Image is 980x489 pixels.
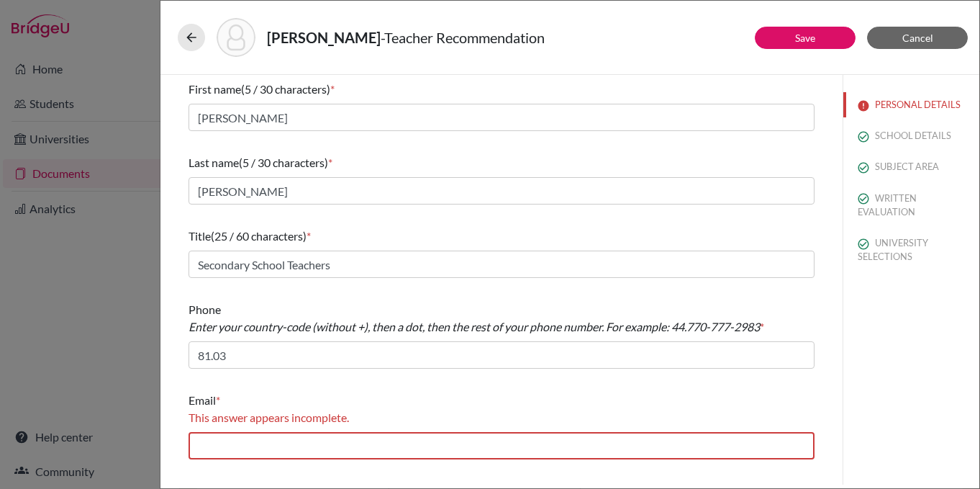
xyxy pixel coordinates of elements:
span: First name [189,82,241,96]
img: error-544570611efd0a2d1de9.svg [858,100,869,112]
button: PERSONAL DETAILS [843,92,979,117]
img: check_circle_outline-e4d4ac0f8e9136db5ab2.svg [858,193,869,205]
span: Title [189,229,211,243]
span: (25 / 60 characters) [211,229,307,243]
button: WRITTEN EVALUATION [843,186,979,225]
span: - Teacher Recommendation [381,29,545,46]
button: SCHOOL DETAILS [843,123,979,148]
span: (5 / 30 characters) [241,82,330,96]
span: Phone [189,302,760,333]
strong: [PERSON_NAME] [267,29,381,46]
span: Email [189,393,216,407]
span: Last name [189,156,239,169]
img: check_circle_outline-e4d4ac0f8e9136db5ab2.svg [858,131,869,143]
button: UNIVERSITY SELECTIONS [843,230,979,269]
img: check_circle_outline-e4d4ac0f8e9136db5ab2.svg [858,162,869,174]
img: check_circle_outline-e4d4ac0f8e9136db5ab2.svg [858,238,869,250]
i: Enter your country-code (without +), then a dot, then the rest of your phone number. For example:... [189,320,760,333]
span: (5 / 30 characters) [239,156,328,169]
button: SUBJECT AREA [843,154,979,179]
span: This answer appears incomplete. [189,411,349,424]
